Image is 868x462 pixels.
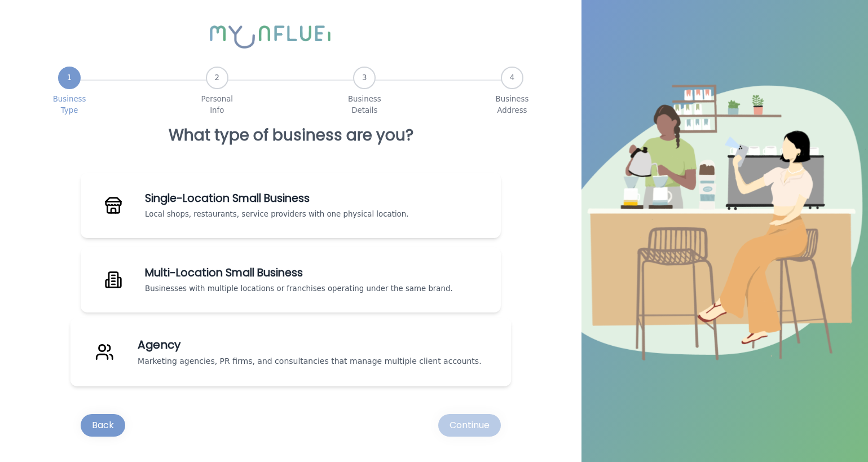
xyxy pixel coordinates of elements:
div: Continue [450,419,490,432]
div: Multi-Location Small BusinessBusinesses with multiple locations or franchises operating under the... [81,247,501,313]
p: Local shops, restaurants, service providers with one physical location. [145,209,408,220]
div: 1 [58,67,81,89]
span: Business Type [53,94,86,116]
h4: Single-Location Small Business [145,191,408,206]
button: Back [81,414,125,437]
span: Business Details [348,94,381,116]
div: Single-Location Small BusinessLocal shops, restaurants, service providers with one physical locat... [81,173,501,238]
span: Personal Info [201,94,233,116]
div: Back [92,419,114,432]
p: Marketing agencies, PR firms, and consultancies that manage multiple client accounts. [138,355,482,367]
img: My Influency [210,25,372,49]
h4: Agency [138,337,482,353]
p: Businesses with multiple locations or franchises operating under the same brand. [145,283,453,294]
div: AgencyMarketing agencies, PR firms, and consultancies that manage multiple client accounts. [70,318,511,386]
div: 4 [501,67,523,89]
div: 3 [353,67,376,89]
button: Continue [438,414,501,437]
h4: Multi-Location Small Business [145,265,453,281]
div: 2 [206,67,228,89]
h3: What type of business are you? [169,125,413,146]
span: Business Address [496,94,529,116]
